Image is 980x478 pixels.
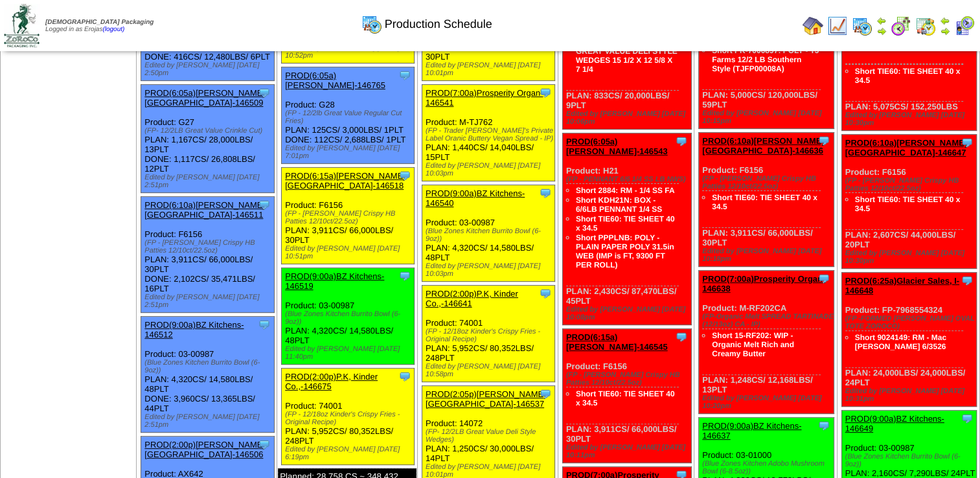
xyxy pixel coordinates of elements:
div: Product: G28 PLAN: 125CS / 3,000LBS / 1PLT DONE: 112CS / 2,688LBS / 1PLT [282,67,415,164]
a: PROD(9:00a)BZ Kitchens-146637 [702,421,801,440]
a: PROD(9:00a)BZ Kitchens-146540 [426,188,525,208]
div: Edited by [PERSON_NAME] [DATE] 7:01pm [285,144,414,160]
a: Short TIE60: TIE SHEET 40 x 34.5 [576,389,675,407]
div: Edited by [PERSON_NAME] [DATE] 10:01pm [426,62,554,77]
div: (Blue Zones Kitchen Burrito Bowl (6-9oz)) [426,227,554,243]
a: Short TIE60: TIE SHEET 40 x 34.5 [576,214,675,233]
div: Product: F6156 PLAN: 3,911CS / 66,000LBS / 30PLT [562,329,691,463]
a: Short PK-7000897: POLY - TJ Farms 12/2 LB Southern Style (TJFP00008A) [712,46,819,73]
img: Tooltip [539,187,552,199]
a: Short 2884: RM - 1/4 SS FA [576,186,675,195]
img: Tooltip [961,136,974,149]
img: Tooltip [398,169,411,182]
div: Product: M-RF202CA PLAN: 1,248CS / 12,168LBS / 13PLT [699,271,834,414]
a: PROD(6:15a)[PERSON_NAME]-146545 [566,332,668,352]
a: PROD(9:00a)BZ Kitchens-146519 [285,271,384,291]
img: calendarprod.gif [852,16,872,36]
div: Edited by [PERSON_NAME] [DATE] 10:18pm [702,247,834,263]
a: PROD(6:05a)[PERSON_NAME]-146765 [285,71,385,90]
div: Product: 03-00987 PLAN: 4,320CS / 14,580LBS / 48PLT DONE: 3,960CS / 13,365LBS / 44PLT [141,317,274,433]
img: Tooltip [258,318,271,331]
div: (FP-Organic Melt SPREAD TARTINADE (12/13oz) CA - IP) [702,313,834,328]
img: calendarinout.gif [915,16,936,36]
a: Short PPPLNB: POLY - PLAIN PAPER POLY 31.5in WEB (IMP is FT, 9300 FT PER ROLL) [576,233,674,269]
div: (FP - [PERSON_NAME] Crispy HB Patties 12/10ct/22.5oz) [566,371,691,387]
img: Tooltip [817,419,830,432]
div: (FP - [PERSON_NAME] Crispy HB Patties 12/10ct/22.5oz) [144,239,273,255]
img: arrowleft.gif [940,16,950,26]
div: Edited by [PERSON_NAME] [DATE] 10:11pm [566,444,691,459]
a: PROD(6:25a)Glacier Sales, I-146648 [845,276,959,295]
img: Tooltip [398,269,411,282]
img: Tooltip [258,438,271,451]
div: (Blue Zones Kitchen Adobo Mushroom Bowl (6-8.5oz)) [702,460,834,475]
a: PROD(2:00p)P.K, Kinder Co.,-146641 [426,289,518,308]
img: zoroco-logo-small.webp [4,4,40,47]
div: Product: H21 PLAN: 2,430CS / 87,470LBS / 45PLT [562,133,691,325]
a: PROD(2:05p)[PERSON_NAME][GEOGRAPHIC_DATA]-146537 [426,389,546,409]
img: calendarprod.gif [361,14,382,34]
a: PROD(6:05a)[PERSON_NAME][GEOGRAPHIC_DATA]-146509 [144,88,265,108]
div: Product: FP-7968554324 PLAN: 24,000LBS / 24,000LBS / 24PLT [841,273,977,407]
img: Tooltip [539,387,552,400]
a: PROD(9:00a)BZ Kitchens-146649 [845,414,944,433]
div: (Blue Zones Kitchen Burrito Bowl (6-9oz)) [845,453,977,468]
div: Product: G27 PLAN: 1,167CS / 28,000LBS / 13PLT DONE: 1,117CS / 26,808LBS / 12PLT [141,85,274,193]
img: Tooltip [961,274,974,287]
a: Short TIE60: TIE SHEET 40 x 34.5 [855,67,961,85]
a: Short KDH21N: BOX - 6/6LB PENNANT 1/4 SS [576,196,662,214]
img: Tooltip [398,69,411,82]
img: arrowright.gif [940,26,950,36]
div: Product: M-TJ762 PLAN: 1,440CS / 14,040LBS / 15PLT [422,85,555,181]
div: Edited by [PERSON_NAME] [DATE] 10:15pm [702,109,834,125]
div: Edited by [PERSON_NAME] [DATE] 10:30pm [845,111,977,127]
img: Tooltip [961,412,974,425]
img: Tooltip [258,198,271,211]
div: (FP - PENNANT 6/6 1/4 SS LB NWS) [566,176,691,183]
div: Edited by [PERSON_NAME] [DATE] 10:20pm [702,394,834,410]
img: calendarcustomer.gif [954,16,975,36]
span: [DEMOGRAPHIC_DATA] Packaging [45,19,154,26]
a: PROD(6:10a)[PERSON_NAME][GEOGRAPHIC_DATA]-146511 [144,200,265,220]
div: Product: F6156 PLAN: 3,911CS / 66,000LBS / 30PLT [282,168,415,264]
a: Short 15-RF202: WIP - Organic Melt Rich and Creamy Butter [712,331,794,358]
img: Tooltip [675,330,688,343]
a: (logout) [102,26,124,33]
a: PROD(7:00a)Prosperity Organ-146638 [702,274,825,293]
div: (FP -FORMED [PERSON_NAME] OVAL TOTE ZOROCO) [845,315,977,330]
img: arrowright.gif [876,26,887,36]
div: Edited by [PERSON_NAME] [DATE] 11:40pm [285,345,414,361]
img: arrowleft.gif [876,16,887,26]
div: (FP- 12/2LB Great Value Crinkle Cut) [144,127,273,135]
div: Product: 03-00987 PLAN: 4,320CS / 14,580LBS / 48PLT [422,185,555,282]
img: Tooltip [817,272,830,285]
span: Logged in as Erojas [45,19,154,33]
div: Product: F6156 PLAN: 3,911CS / 66,000LBS / 30PLT [699,133,834,267]
a: PROD(6:10a)[PERSON_NAME][GEOGRAPHIC_DATA]-146636 [702,136,825,155]
img: Tooltip [539,287,552,300]
div: Edited by [PERSON_NAME] [DATE] 6:19pm [285,446,414,461]
img: Tooltip [817,134,830,147]
div: Edited by [PERSON_NAME] [DATE] 10:06pm [566,110,691,126]
div: Edited by [PERSON_NAME] [DATE] 2:51pm [144,413,273,429]
img: line_graph.gif [827,16,848,36]
a: PROD(6:10a)[PERSON_NAME][GEOGRAPHIC_DATA]-146647 [845,138,968,157]
img: Tooltip [258,86,271,99]
div: (Blue Zones Kitchen Burrito Bowl (6-9oz)) [144,359,273,374]
div: (FP - 12/2lb Great Value Regular Cut Fries) [285,109,414,125]
img: home.gif [803,16,823,36]
div: (FP - [PERSON_NAME] Crispy HB Patties 12/10ct/22.5oz) [702,175,834,190]
img: Tooltip [398,370,411,383]
div: (FP - 12/18oz Kinder's Crispy Fries - Original Recipe) [426,328,554,343]
span: Production Schedule [385,17,492,31]
div: (FP - [PERSON_NAME] Crispy HB Patties 12/10ct/22.5oz) [285,210,414,225]
a: PROD(7:00a)Prosperity Organ-146541 [426,88,543,108]
div: Edited by [PERSON_NAME] [DATE] 2:51pm [144,293,273,309]
a: Short TIE60: TIE SHEET 40 x 34.5 [855,195,961,213]
img: Tooltip [539,86,552,99]
img: Tooltip [675,135,688,148]
div: (FP - 12/18oz Kinder's Crispy Fries - Original Recipe) [285,411,414,426]
div: (Blue Zones Kitchen Burrito Bowl (6-9oz)) [285,310,414,326]
img: calendarblend.gif [891,16,911,36]
div: Edited by [PERSON_NAME] [DATE] 10:31pm [845,387,977,403]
